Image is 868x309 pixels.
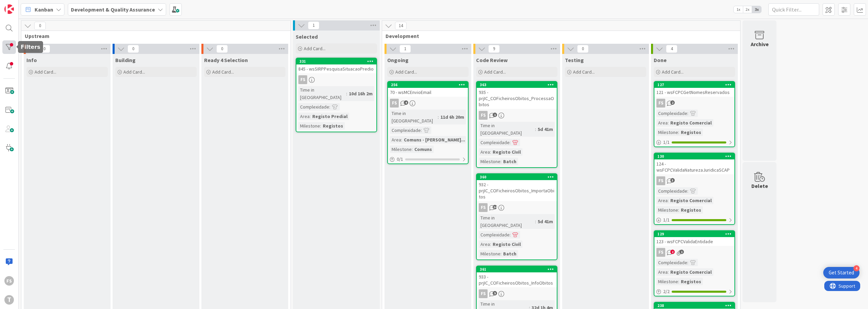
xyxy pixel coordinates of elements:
div: Area [479,240,490,248]
div: Area [656,197,668,204]
div: Comuns - [PERSON_NAME]... [402,136,467,143]
div: 5d 41m [536,218,555,225]
div: Time in [GEOGRAPHIC_DATA] [479,214,535,229]
span: 2 [670,100,675,105]
span: 9 [488,45,500,53]
span: 2x [743,6,752,13]
a: 129123 - wsFCPCValidaEntidadeFSComplexidade:Area:Registo ComercialMilestone:Registos2/2 [654,230,735,296]
div: 25670 - wsMCEnvioEmail [388,82,468,97]
div: FS [296,75,376,84]
span: 4 [666,45,677,53]
div: Complexidade [298,103,329,111]
span: Add Card... [484,69,506,75]
div: Registo Comercial [669,119,713,127]
span: : [678,206,679,214]
span: : [421,127,422,134]
span: 4 [404,100,408,105]
span: 9 [493,291,497,295]
div: Registo Civil [491,240,522,248]
a: 127121 - wsFCPCGetNomesReservadosFSComplexidade:Area:Registo ComercialMilestone:Registos1/1 [654,81,735,147]
span: Ready 4 Selection [204,57,248,63]
span: Code Review [476,57,508,63]
div: Area [656,119,668,127]
b: Development & Quality Assurance [71,6,155,13]
div: 123 - wsFCPCValidaEntidade [654,237,734,246]
span: 1 [308,21,319,30]
div: Registo Civil [491,148,522,156]
div: FS [656,248,665,257]
div: 129 [657,232,734,236]
div: 256 [391,82,468,87]
div: 331845 - wsSIRPPesquisaSituacaoPredio [296,58,376,73]
div: FS [656,176,665,185]
div: Registo Predial [311,113,349,120]
span: Testing [565,57,584,63]
div: Area [656,268,668,276]
span: : [401,136,402,143]
div: FS [477,111,557,120]
span: 1x [734,6,743,13]
span: Info [26,57,37,63]
div: Milestone [479,250,500,257]
div: Milestone [298,122,320,130]
span: : [535,218,536,225]
div: 331 [299,59,376,64]
span: : [438,113,439,121]
div: Milestone [656,278,678,285]
span: : [329,103,330,111]
span: Add Card... [573,69,595,75]
div: 127121 - wsFCPCGetNomesReservados [654,82,734,97]
span: : [687,110,688,117]
span: 1 [679,250,684,254]
div: 130 [654,153,734,159]
div: T [4,295,14,305]
span: 0 [127,45,139,53]
span: Ongoing [387,57,409,63]
span: : [668,119,669,127]
div: Milestone [656,129,678,136]
span: 3 [670,178,675,182]
div: 10d 16h 2m [347,90,374,97]
span: 2 / 2 [663,288,670,295]
div: FS [298,75,307,84]
div: 121 - wsFCPCGetNomesReservados [654,88,734,97]
div: 363 [477,82,557,88]
div: Open Get Started checklist, remaining modules: 4 [823,267,860,278]
span: Add Card... [212,69,234,75]
div: 238 [657,303,734,308]
div: 845 - wsSIRPPesquisaSituacaoPredio [296,64,376,73]
a: 360932 - prjIC_COFicheirosObitos_ImportaObitosFSTime in [GEOGRAPHIC_DATA]:5d 41mComplexidade:Area... [476,173,557,260]
span: 0 [34,22,46,30]
div: 238 [654,303,734,309]
div: Registos [679,129,703,136]
div: 70 - wsMCEnvioEmail [388,88,468,97]
span: 14 [395,22,407,30]
div: FS [479,111,488,120]
div: 5d 41m [536,125,555,133]
div: 360 [477,174,557,180]
img: Visit kanbanzone.com [4,4,14,14]
span: 1 / 1 [663,139,670,146]
div: 127 [654,82,734,88]
span: Selected [296,33,318,40]
div: FS [4,276,14,286]
span: : [687,187,688,195]
div: 1/1 [654,216,734,224]
div: Area [479,148,490,156]
div: Archive [751,40,769,48]
div: 933 - prjIC_COFicheirosObitos_InfoObitos [477,272,557,287]
span: : [678,278,679,285]
div: FS [654,176,734,185]
div: 2/2 [654,287,734,296]
div: 11d 6h 20m [439,113,466,121]
span: : [490,240,491,248]
div: 363935 - prjIC_COFicheirosObitos_ProcessaObitos [477,82,557,109]
div: Registo Comercial [669,197,713,204]
span: 1 / 1 [663,216,670,224]
div: Milestone [656,206,678,214]
div: 4 [853,265,860,271]
div: FS [477,289,557,298]
span: Upstream [25,33,282,39]
div: Get Started [829,269,854,276]
span: : [490,148,491,156]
